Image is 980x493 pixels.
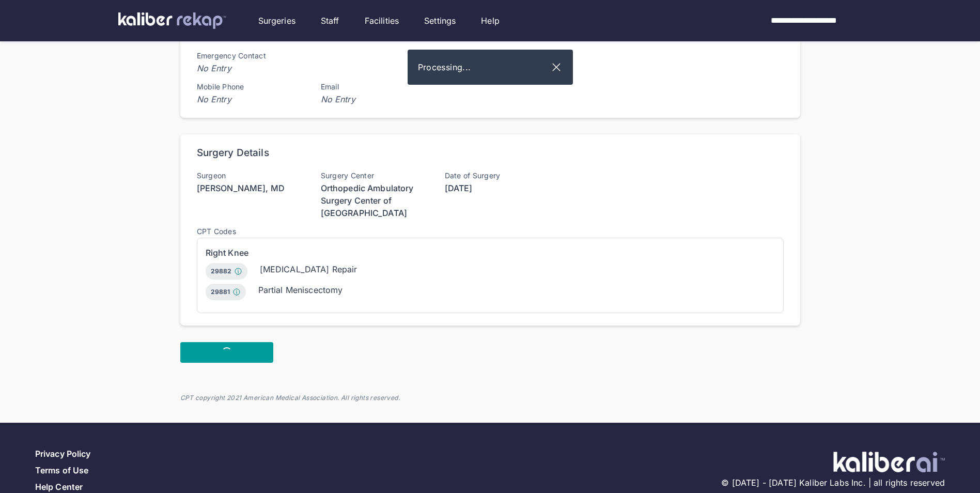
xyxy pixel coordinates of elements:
div: 29882 [206,263,247,280]
img: Info.77c6ff0b.svg [234,267,242,275]
img: Info.77c6ff0b.svg [232,288,241,296]
div: 29881 [206,284,246,300]
div: CPT copyright 2021 American Medical Association. All rights reserved. [180,394,800,402]
span: © [DATE] - [DATE] Kaliber Labs Inc. | all rights reserved [721,476,945,489]
div: Partial Meniscectomy [258,284,343,296]
span: No Entry [197,93,300,105]
a: Surgeries [258,14,295,27]
div: Surgeon [197,172,300,180]
div: Orthopedic Ambulatory Surgery Center of [GEOGRAPHIC_DATA] [321,182,424,219]
div: Right Knee [206,246,775,259]
div: [PERSON_NAME], MD [197,182,300,194]
img: ATj1MI71T5jDAAAAAElFTkSuQmCC [833,452,945,472]
div: CPT Codes [197,227,784,236]
a: Help [481,14,500,27]
a: Help Center [35,482,83,492]
div: Surgery Details [197,147,269,159]
a: Staff [321,14,339,27]
a: Terms of Use [35,465,88,475]
div: Date of Surgery [445,172,548,180]
div: [MEDICAL_DATA] Repair [260,263,357,275]
a: Facilities [365,14,399,27]
div: Surgery Center [321,172,424,180]
a: Privacy Policy [35,449,90,459]
span: No Entry [197,62,300,74]
img: kaliber labs logo [118,12,226,29]
div: Mobile Phone [197,83,300,91]
span: No Entry [321,93,424,105]
span: Processing... [418,61,550,73]
div: [DATE] [445,182,548,194]
div: Emergency Contact [197,52,300,60]
div: Email [321,83,424,91]
a: Settings [424,14,456,27]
